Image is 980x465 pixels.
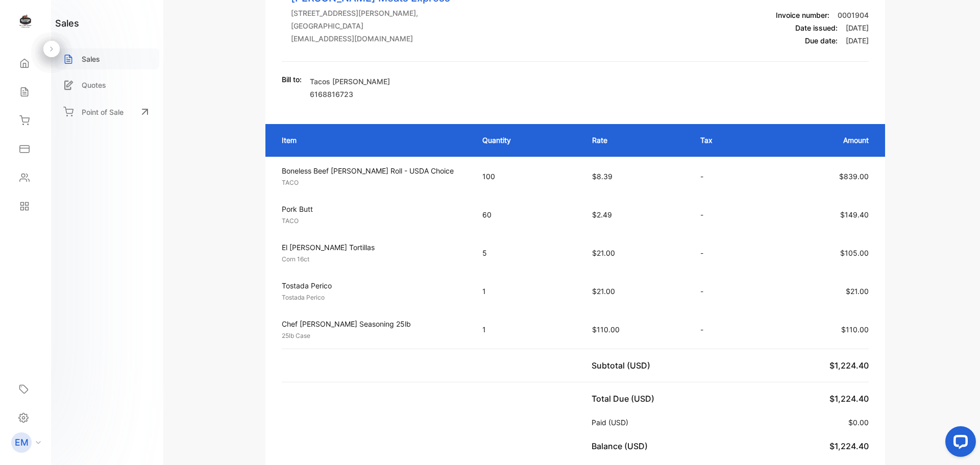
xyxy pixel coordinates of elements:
p: 1 [482,324,572,335]
span: $839.00 [839,172,869,181]
p: Point of Sale [82,107,124,117]
p: Item [282,135,462,145]
p: Corn 16ct [282,255,464,264]
p: [GEOGRAPHIC_DATA] [291,20,450,31]
p: 5 [482,248,572,258]
p: Pork Butt [282,204,464,214]
span: Date issued: [795,23,838,32]
p: Quotes [82,80,106,90]
p: Subtotal (USD) [592,359,654,372]
span: $105.00 [840,249,869,257]
a: Sales [55,48,159,69]
p: [STREET_ADDRESS][PERSON_NAME], [291,8,450,18]
p: Chef [PERSON_NAME] Seasoning 25lb [282,319,464,329]
span: $149.40 [840,210,869,219]
a: Point of Sale [55,101,159,123]
p: - [700,209,753,220]
p: Boneless Beef [PERSON_NAME] Roll - USDA Choice [282,165,464,176]
p: - [700,286,753,297]
span: $2.49 [592,210,612,219]
p: Amount [774,135,869,145]
p: Bill to: [282,74,302,85]
img: logo [18,13,33,29]
p: Tostada Perico [282,293,464,302]
p: - [700,248,753,258]
p: - [700,171,753,182]
span: $1,224.40 [829,394,869,404]
a: Quotes [55,75,159,95]
p: Sales [82,54,100,64]
p: TACO [282,178,464,187]
p: Rate [592,135,679,145]
p: Tax [700,135,753,145]
p: Tacos [PERSON_NAME] [310,76,390,87]
p: Total Due (USD) [592,393,658,405]
span: $110.00 [592,325,620,334]
p: Quantity [482,135,572,145]
span: $1,224.40 [829,441,869,451]
p: 6168816723 [310,89,390,100]
h1: sales [55,16,79,30]
span: [DATE] [846,23,869,32]
span: Invoice number: [776,11,829,19]
p: 1 [482,286,572,297]
span: Due date: [805,36,838,45]
p: EM [15,436,29,449]
p: Paid (USD) [592,417,632,428]
p: 60 [482,209,572,220]
span: $21.00 [846,287,869,296]
span: 0001904 [838,11,869,19]
p: [EMAIL_ADDRESS][DOMAIN_NAME] [291,33,450,44]
span: $21.00 [592,287,615,296]
span: $1,224.40 [829,360,869,371]
p: 25lb Case [282,331,464,340]
p: El [PERSON_NAME] Tortillas [282,242,464,253]
p: Tostada Perico [282,280,464,291]
span: $21.00 [592,249,615,257]
span: $0.00 [848,418,869,427]
iframe: LiveChat chat widget [937,422,980,465]
p: Balance (USD) [592,440,652,452]
p: - [700,324,753,335]
p: 100 [482,171,572,182]
p: TACO [282,216,464,226]
span: $110.00 [841,325,869,334]
span: [DATE] [846,36,869,45]
span: $8.39 [592,172,612,181]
